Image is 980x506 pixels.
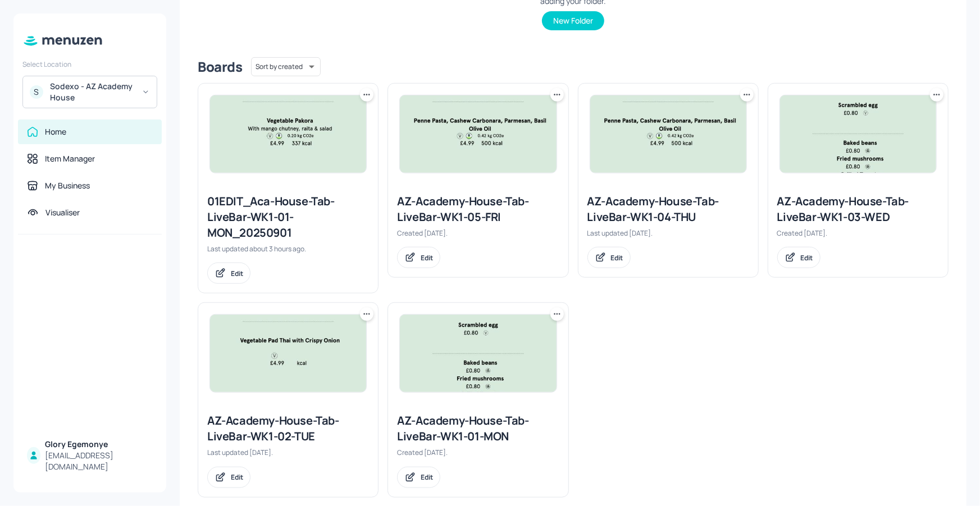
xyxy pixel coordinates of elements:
[400,315,556,392] img: 2025-05-23-1748001881040wxwf1fyryg.jpeg
[231,269,243,278] div: Edit
[397,413,559,444] div: AZ-Academy-House-Tab-LiveBar-WK1-01-MON
[801,253,813,263] div: Edit
[207,244,369,254] div: Last updated about 3 hours ago.
[400,95,556,173] img: 2025-05-29-1748526020478l5f0onfsclp.jpeg
[198,58,242,76] div: Boards
[587,194,749,225] div: AZ-Academy-House-Tab-LiveBar-WK1-04-THU
[207,413,369,444] div: AZ-Academy-House-Tab-LiveBar-WK1-02-TUE
[611,253,623,263] div: Edit
[421,472,433,482] div: Edit
[207,448,369,457] div: Last updated [DATE].
[30,85,43,99] div: S
[22,59,157,69] div: Select Location
[542,11,604,30] button: New Folder
[45,180,90,191] div: My Business
[780,95,936,173] img: 2025-05-23-1748001881040wxwf1fyryg.jpeg
[45,153,95,164] div: Item Manager
[50,81,135,103] div: Sodexo - AZ Academy House
[421,253,433,263] div: Edit
[397,194,559,225] div: AZ-Academy-House-Tab-LiveBar-WK1-05-FRI
[590,95,746,173] img: 2025-05-29-1748526020478l5f0onfsclp.jpeg
[210,315,366,392] img: 2025-08-27-1756307294906sp778ypafhs.jpeg
[45,207,80,218] div: Visualiser
[777,228,939,238] div: Created [DATE].
[210,95,366,173] img: 2025-09-01-1756717261184mcbrbou8nfr.jpeg
[45,126,66,137] div: Home
[587,228,749,238] div: Last updated [DATE].
[45,450,153,472] div: [EMAIL_ADDRESS][DOMAIN_NAME]
[45,439,153,450] div: Glory Egemonye
[397,228,559,238] div: Created [DATE].
[397,448,559,457] div: Created [DATE].
[207,194,369,241] div: 01EDIT_Aca-House-Tab-LiveBar-WK1-01-MON_20250901
[251,56,321,78] div: Sort by created
[777,194,939,225] div: AZ-Academy-House-Tab-LiveBar-WK1-03-WED
[231,472,243,482] div: Edit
